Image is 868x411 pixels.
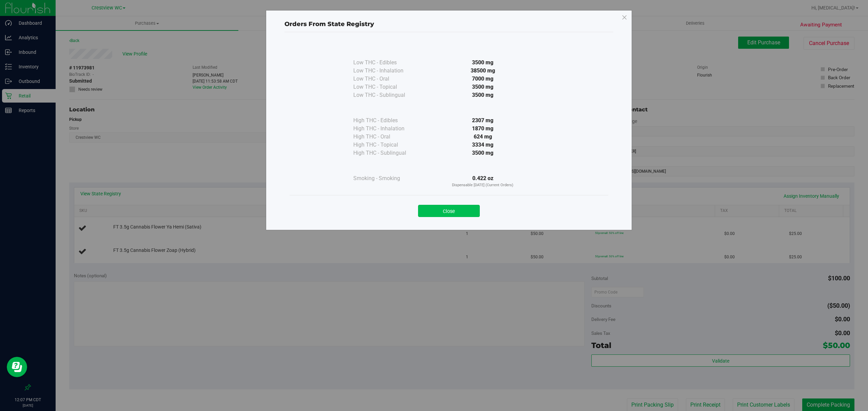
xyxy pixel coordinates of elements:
[421,125,545,133] div: 1870 mg
[353,116,421,125] div: High THC - Edibles
[353,75,421,83] div: Low THC - Oral
[353,83,421,91] div: Low THC - Topical
[353,149,421,157] div: High THC - Sublingual
[284,20,374,28] span: Orders From State Registry
[421,59,545,67] div: 3500 mg
[7,357,27,377] iframe: Resource center
[353,133,421,141] div: High THC - Oral
[421,182,545,188] p: Dispensable [DATE] (Current Orders)
[421,67,545,75] div: 38500 mg
[353,67,421,75] div: Low THC - Inhalation
[353,59,421,67] div: Low THC - Edibles
[353,141,421,149] div: High THC - Topical
[353,125,421,133] div: High THC - Inhalation
[421,116,545,125] div: 2307 mg
[418,205,480,217] button: Close
[421,174,545,188] div: 0.422 oz
[421,149,545,157] div: 3500 mg
[353,174,421,182] div: Smoking - Smoking
[421,75,545,83] div: 7000 mg
[353,91,421,99] div: Low THC - Sublingual
[421,83,545,91] div: 3500 mg
[421,133,545,141] div: 624 mg
[421,91,545,99] div: 3500 mg
[421,141,545,149] div: 3334 mg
